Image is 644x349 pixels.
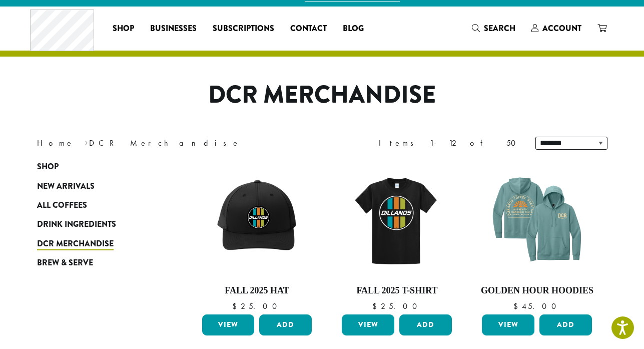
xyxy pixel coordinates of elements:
a: All Coffees [37,196,157,215]
span: DCR Merchandise [37,238,114,250]
span: $ [372,301,381,311]
a: Drink Ingredients [37,215,157,234]
a: Shop [105,21,142,37]
button: Add [259,314,312,335]
a: New Arrivals [37,177,157,196]
bdi: 45.00 [513,301,561,311]
a: Fall 2025 Hat $25.00 [200,162,315,310]
span: Shop [37,161,59,173]
span: $ [232,301,241,311]
div: Items 1-12 of 50 [379,137,520,149]
span: All Coffees [37,199,87,212]
a: Home [37,138,74,148]
img: DCR-Retro-Three-Strip-Circle-Tee-Fall-WEB-scaled.jpg [339,162,454,277]
span: › [85,134,88,149]
h4: Fall 2025 Hat [200,285,315,296]
a: Brew & Serve [37,253,157,272]
span: Drink Ingredients [37,219,116,231]
span: Subscriptions [213,23,274,35]
nav: Breadcrumb [37,137,307,149]
span: Blog [343,23,364,35]
span: Search [484,23,515,34]
a: Search [464,20,523,37]
img: DCR-Retro-Three-Strip-Circle-Patch-Trucker-Hat-Fall-WEB-scaled.jpg [199,162,314,277]
img: DCR-SS-Golden-Hour-Hoodie-Eucalyptus-Blue-1200x1200-Web-e1744312709309.png [479,162,594,277]
a: Golden Hour Hoodies $45.00 [479,162,594,310]
a: Fall 2025 T-Shirt $25.00 [339,162,454,310]
span: Shop [113,23,134,35]
bdi: 25.00 [232,301,282,311]
button: Add [399,314,452,335]
a: View [342,314,394,335]
a: Shop [37,157,157,176]
button: Add [539,314,592,335]
bdi: 25.00 [372,301,422,311]
span: Businesses [150,23,197,35]
h1: DCR Merchandise [30,81,615,110]
a: View [202,314,255,335]
h4: Golden Hour Hoodies [479,285,594,296]
span: $ [513,301,522,311]
span: New Arrivals [37,180,95,193]
a: View [482,314,534,335]
h4: Fall 2025 T-Shirt [339,285,454,296]
span: Contact [290,23,327,35]
span: Account [542,23,581,34]
span: Brew & Serve [37,257,93,269]
a: DCR Merchandise [37,234,157,253]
